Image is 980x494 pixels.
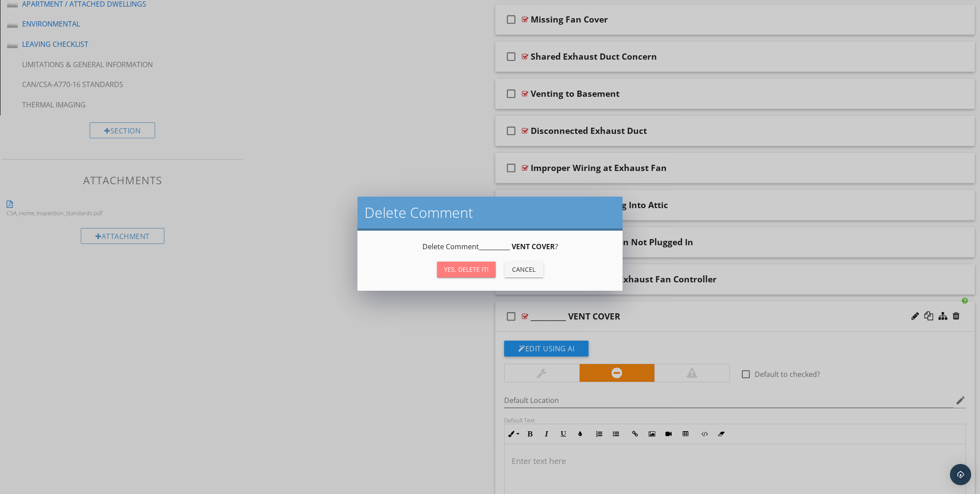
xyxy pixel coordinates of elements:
[444,265,489,274] div: Yes, Delete it!
[437,262,496,277] button: Yes, Delete it!
[365,204,615,221] h2: Delete Comment
[512,265,536,274] div: Cancel
[505,262,543,277] button: Cancel
[950,464,971,485] div: Open Intercom Messenger
[368,241,612,252] p: Delete Comment ?
[479,242,555,251] strong: __________ VENT COVER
